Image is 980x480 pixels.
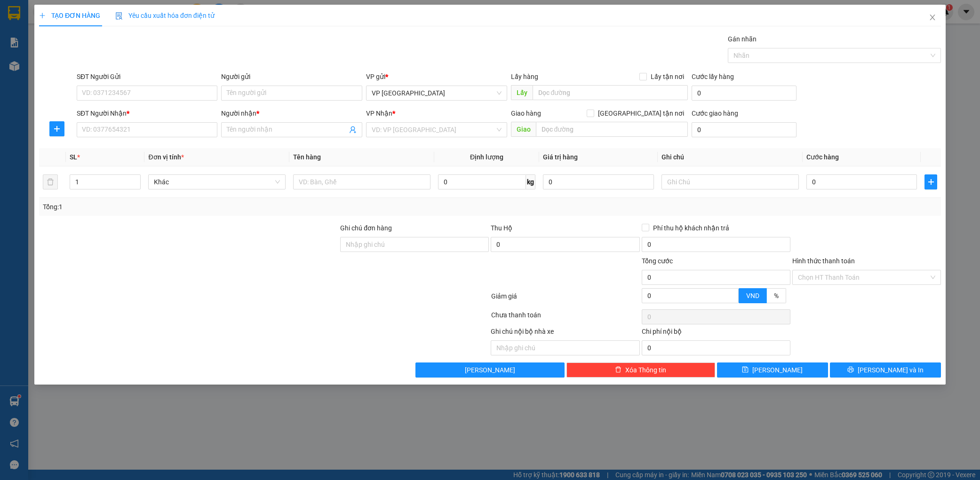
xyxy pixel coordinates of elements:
[511,73,538,80] span: Lấy hàng
[526,174,535,189] span: kg
[148,153,183,161] span: Đơn vị tính
[746,292,759,299] span: VND
[221,71,362,82] div: Người gửi
[806,153,839,161] span: Cước hàng
[692,86,797,101] input: Cước lấy hàng
[221,108,362,118] div: Người nhận
[490,291,641,307] div: Giảm giá
[43,202,378,212] div: Tổng: 1
[728,35,757,43] label: Gán nhãn
[511,122,536,137] span: Giao
[43,174,58,189] button: delete
[511,110,541,117] span: Giao hàng
[661,174,799,189] input: Ghi Chú
[847,366,854,374] span: printer
[929,14,936,21] span: close
[919,5,946,31] button: Close
[366,71,507,82] div: VP gửi
[774,292,779,299] span: %
[49,121,64,136] button: plus
[50,125,64,133] span: plus
[566,362,715,378] button: deleteXóa Thông tin
[349,126,357,134] span: user-add
[115,12,215,19] span: Yêu cầu xuất hóa đơn điện tử
[415,362,564,378] button: [PERSON_NAME]
[293,153,321,161] span: Tên hàng
[533,85,688,100] input: Dọc đường
[70,153,77,161] span: SL
[543,174,654,189] input: 0
[742,366,749,374] span: save
[536,122,688,137] input: Dọc đường
[594,108,688,118] span: [GEOGRAPHIC_DATA] tận nơi
[77,71,218,82] div: SĐT Người Gửi
[692,122,797,137] input: Cước giao hàng
[491,326,639,340] div: Ghi chú nội bộ nhà xe
[39,12,100,19] span: TẠO ĐƠN HÀNG
[154,175,280,189] span: Khác
[511,85,533,100] span: Lấy
[658,148,803,166] th: Ghi chú
[642,326,790,340] div: Chi phí nội bộ
[717,362,828,378] button: save[PERSON_NAME]
[465,365,515,375] span: [PERSON_NAME]
[830,362,941,378] button: printer[PERSON_NAME] và In
[752,365,803,375] span: [PERSON_NAME]
[372,86,502,100] span: VP Mỹ Đình
[340,237,489,252] input: Ghi chú đơn hàng
[340,224,392,232] label: Ghi chú đơn hàng
[858,365,924,375] span: [PERSON_NAME] và In
[925,178,937,186] span: plus
[39,12,46,19] span: plus
[366,110,392,117] span: VP Nhận
[792,257,855,265] label: Hình thức thanh toán
[692,110,738,117] label: Cước giao hàng
[491,340,639,355] input: Nhập ghi chú
[647,71,688,82] span: Lấy tận nơi
[649,223,733,233] span: Phí thu hộ khách nhận trả
[293,174,430,189] input: VD: Bàn, Ghế
[625,365,666,375] span: Xóa Thông tin
[615,366,621,374] span: delete
[692,73,734,80] label: Cước lấy hàng
[77,108,218,118] div: SĐT Người Nhận
[115,12,123,20] img: icon
[543,153,578,161] span: Giá trị hàng
[490,310,641,326] div: Chưa thanh toán
[491,224,512,232] span: Thu Hộ
[470,153,503,161] span: Định lượng
[924,174,937,189] button: plus
[642,257,673,265] span: Tổng cước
